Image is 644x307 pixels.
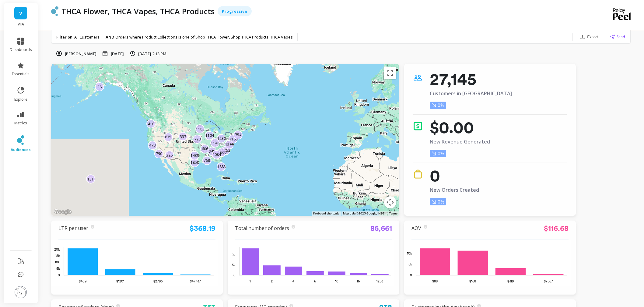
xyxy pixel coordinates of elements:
p: 1146 [211,140,219,146]
p: 337 [180,134,186,139]
button: Toggle fullscreen view [384,67,396,79]
img: Google [53,208,73,216]
span: metrics [14,121,27,126]
p: 949 [209,149,215,154]
p: 0% [430,150,446,157]
p: 1439 [191,153,199,158]
p: THCA Flower, THCA Vapes, THCA Products [61,6,215,16]
a: Total number of orders [235,225,289,231]
p: 27,145 [430,73,512,85]
span: audiences [11,147,31,152]
span: essentials [12,72,30,76]
span: V [19,10,22,17]
p: 635 [165,134,171,140]
strong: AND [106,34,115,40]
p: 1850 [191,160,199,165]
p: [DATE] [111,51,124,56]
p: 606 [202,146,208,151]
a: 85,661 [370,224,392,233]
p: 1104 [205,133,214,138]
p: 790 [156,151,162,156]
p: 1883 [217,164,226,169]
img: icon [413,121,422,130]
a: $116.68 [544,224,569,233]
span: dashboards [10,47,32,52]
a: AOV [411,225,421,231]
a: $368.19 [190,224,215,233]
span: Map data ©2025 Google, INEGI [343,212,385,215]
button: Send [610,34,625,40]
span: explore [14,97,27,102]
span: Send [617,34,625,40]
p: 1660 [218,150,226,155]
p: [DATE] 2:13 PM [138,51,166,56]
p: 729 [194,137,201,142]
span: Orders where Product Collections is one of Shop THCA Flower, Shop THCA Products, THCA Vapes [115,34,293,40]
img: header icon [51,6,58,16]
p: 38 [97,84,102,89]
p: 2160 [229,137,238,142]
button: Keyboard shortcuts [313,211,339,216]
p: 754 [235,132,241,137]
a: Terms (opens in new tab) [389,212,397,215]
p: 131 [87,177,94,182]
p: 1599 [225,142,234,147]
p: New Orders Created [430,187,479,193]
span: All Customers [74,34,100,40]
p: 2084 [212,152,221,157]
p: 0 [430,170,479,182]
p: $0.00 [430,121,490,133]
p: 1230 [217,136,226,141]
a: LTR per user [58,225,88,231]
a: Open this area in Google Maps (opens a new window) [53,208,73,216]
img: icon [413,73,422,82]
div: Progressive [218,6,252,16]
img: icon [413,170,422,179]
p: Filter on [56,34,72,40]
p: 1183 [196,127,205,132]
button: Map camera controls [384,196,396,208]
button: Export [578,33,600,41]
img: profile picture [15,286,27,298]
p: Customers in [GEOGRAPHIC_DATA] [430,91,512,96]
p: [PERSON_NAME] [65,51,96,56]
p: 0% [430,198,446,205]
p: 768 [204,158,210,163]
p: 479 [149,143,156,148]
p: VIIA [10,22,32,27]
p: New Revenue Generated [430,139,490,144]
p: 0% [430,102,446,109]
p: 410 [148,121,154,127]
p: 326 [166,153,173,158]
